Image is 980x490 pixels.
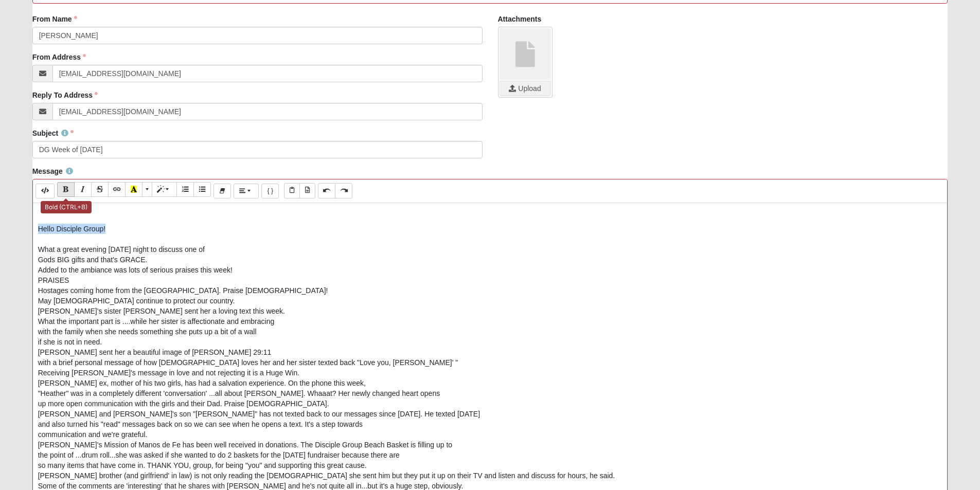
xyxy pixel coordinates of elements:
button: Ordered list (CTRL+SHIFT+NUM8) [176,182,194,197]
label: Reply To Address [32,90,98,100]
div: Hostages coming home from the [GEOGRAPHIC_DATA]. Praise [DEMOGRAPHIC_DATA]! [38,285,942,296]
button: Merge Field [261,184,279,198]
div: [PERSON_NAME] brother (and girlfriend' in law) is not only reading the [DEMOGRAPHIC_DATA] she sen... [38,470,942,481]
button: Undo (CTRL+Z) [318,183,335,198]
button: More Color [142,182,152,197]
button: Style [152,182,177,197]
button: Unordered list (CTRL+SHIFT+NUM7) [193,182,211,197]
button: Link (CTRL+K) [108,182,126,197]
div: and also turned his "read" messages back on so we can see when he opens a text. It's a step towards [38,419,942,429]
div: so many items that have come in. THANK YOU, group, for being "you" and supporting this great cause. [38,460,942,470]
div: May [DEMOGRAPHIC_DATA] continue to protect our country. [38,296,942,306]
label: From Name [32,14,77,24]
button: Code Editor [35,184,55,198]
button: Remove Font Style (CTRL+\) [213,184,231,198]
div: What the important part is ....while her sister is affectionate and embracing [38,316,942,326]
div: Receiving [PERSON_NAME]'s message in love and not rejecting it is a Huge Win. [38,368,942,378]
div: [PERSON_NAME] and [PERSON_NAME]'s son "[PERSON_NAME]" has not texted back to our messages since [... [38,409,942,419]
div: PRAISES [38,275,942,285]
div: Bold (CTRL+B) [41,201,92,213]
button: Paragraph [234,184,259,198]
div: What a great evening [DATE] night to discuss one of [38,244,942,255]
div: up more open communication with the girls and their Dad. Praise [DEMOGRAPHIC_DATA]. [38,398,942,409]
div: "Heather" was in a completely different 'conversation' ...all about [PERSON_NAME]. Whaaat? Her ne... [38,388,942,398]
div: the point of ...drum roll...she was asked if she wanted to do 2 baskets for the [DATE] fundraiser... [38,450,942,460]
label: Subject [32,128,74,138]
button: Recent Color [125,182,142,197]
button: Strikethrough (CTRL+SHIFT+S) [91,182,109,197]
button: Bold (CTRL+B) [57,182,75,197]
div: Hello Disciple Group! [38,224,942,234]
div: Gods BIG gifts and that's GRACE. [38,255,942,265]
div: if she is not in need. [38,337,942,347]
div: with a brief personal message of how [DEMOGRAPHIC_DATA] loves her and her sister texted back "Lov... [38,357,942,368]
label: Message [32,166,73,176]
button: Paste from Word [299,183,315,198]
button: Italic (CTRL+I) [74,182,92,197]
label: From Address [32,52,86,62]
label: Attachments [498,14,542,24]
div: with the family when she needs something she puts up a bit of a wall [38,326,942,337]
div: communication and we're grateful. [38,429,942,440]
div: Added to the ambiance was lots of serious praises this week! [38,265,942,275]
div: [PERSON_NAME] sent her a beautiful image of [PERSON_NAME] 29:11 [38,347,942,357]
div: [PERSON_NAME]'s sister [PERSON_NAME] sent her a loving text this week. [38,306,942,316]
button: Redo (CTRL+Y) [335,183,352,198]
button: Paste Text [284,183,300,198]
div: [PERSON_NAME]'s Mission of Manos de Fe has been well received in donations. The Disciple Group Be... [38,440,942,450]
div: [PERSON_NAME] ex, mother of his two girls, has had a salvation experience. On the phone this week, [38,378,942,388]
